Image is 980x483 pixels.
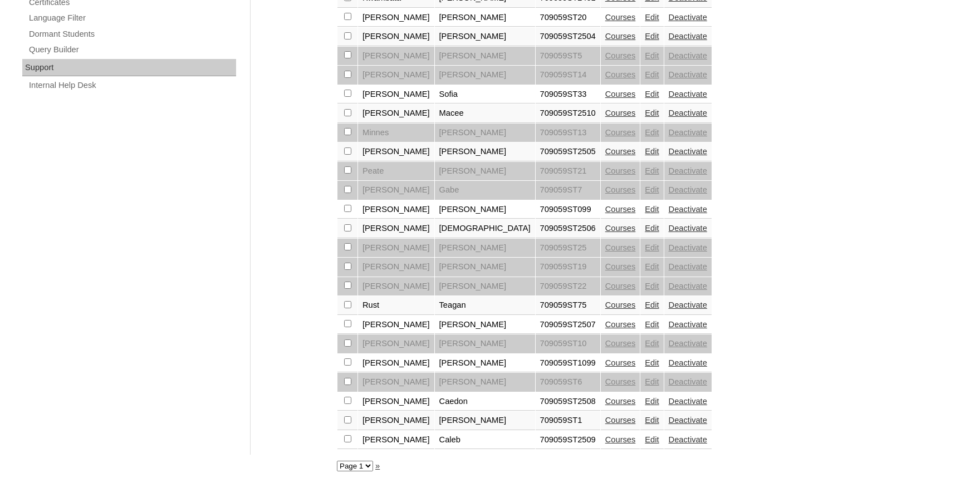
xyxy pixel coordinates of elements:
td: 709059ST14 [536,66,600,85]
a: Edit [645,51,659,60]
td: 709059ST6 [536,373,600,392]
td: [PERSON_NAME] [435,124,535,142]
td: [PERSON_NAME] [435,239,535,258]
a: Deactivate [669,397,707,406]
a: Edit [645,13,659,22]
td: [PERSON_NAME] [358,431,434,450]
td: 709059ST2507 [536,316,600,334]
a: Courses [605,147,636,156]
td: [PERSON_NAME] [358,392,434,411]
a: Edit [645,300,659,309]
td: 709059ST19 [536,258,600,277]
a: Courses [605,224,636,233]
a: Deactivate [669,70,707,79]
td: [PERSON_NAME] [358,316,434,334]
td: [PERSON_NAME] [358,181,434,200]
a: Edit [645,128,659,137]
a: Courses [605,262,636,271]
a: Edit [645,185,659,194]
td: [PERSON_NAME] [435,27,535,46]
a: Deactivate [669,435,707,444]
a: Deactivate [669,51,707,60]
td: [PERSON_NAME] [435,316,535,334]
a: Courses [605,397,636,406]
a: Deactivate [669,185,707,194]
td: [PERSON_NAME] [358,66,434,85]
td: [PERSON_NAME] [358,334,434,353]
a: Deactivate [669,282,707,290]
a: Deactivate [669,358,707,367]
a: Edit [645,32,659,41]
a: Language Filter [28,11,236,25]
a: Query Builder [28,43,236,57]
td: [PERSON_NAME] [358,239,434,258]
a: Edit [645,320,659,329]
a: Courses [605,282,636,290]
td: [PERSON_NAME] [435,66,535,85]
td: [PERSON_NAME] [435,258,535,277]
a: Deactivate [669,224,707,233]
td: [PERSON_NAME] [358,373,434,392]
td: [PERSON_NAME] [358,27,434,46]
td: [PERSON_NAME] [358,258,434,277]
a: Edit [645,262,659,271]
td: [PERSON_NAME] [358,354,434,373]
td: [PERSON_NAME] [435,47,535,66]
a: Edit [645,377,659,386]
a: Edit [645,397,659,406]
a: Deactivate [669,339,707,348]
a: Deactivate [669,416,707,425]
td: 709059ST10 [536,334,600,353]
a: Deactivate [669,320,707,329]
td: [PERSON_NAME] [358,104,434,123]
a: Courses [605,243,636,252]
a: Courses [605,205,636,214]
td: Caleb [435,431,535,450]
td: [PERSON_NAME] [435,142,535,161]
td: 709059ST20 [536,8,600,27]
a: Courses [605,32,636,41]
td: 709059ST13 [536,124,600,142]
td: 709059ST2506 [536,219,600,238]
a: Courses [605,13,636,22]
td: [PERSON_NAME] [435,354,535,373]
td: 709059ST099 [536,200,600,219]
a: Edit [645,282,659,290]
td: 709059ST75 [536,296,600,315]
a: Edit [645,243,659,252]
td: [PERSON_NAME] [435,200,535,219]
a: Edit [645,90,659,98]
td: [PERSON_NAME] [358,219,434,238]
a: Edit [645,224,659,233]
a: Courses [605,339,636,348]
a: Courses [605,166,636,175]
a: Deactivate [669,262,707,271]
td: 709059ST22 [536,277,600,296]
td: [PERSON_NAME] [435,334,535,353]
a: Edit [645,339,659,348]
td: 709059ST2505 [536,142,600,161]
td: [PERSON_NAME] [358,47,434,66]
a: Edit [645,147,659,156]
a: Edit [645,109,659,117]
td: [PERSON_NAME] [435,373,535,392]
td: 709059ST5 [536,47,600,66]
a: Deactivate [669,205,707,214]
a: Courses [605,109,636,117]
a: Courses [605,358,636,367]
td: Caedon [435,392,535,411]
a: Courses [605,51,636,60]
td: Teagan [435,296,535,315]
a: Deactivate [669,377,707,386]
td: 709059ST2510 [536,104,600,123]
a: Courses [605,377,636,386]
td: [PERSON_NAME] [358,411,434,430]
td: 709059ST2508 [536,392,600,411]
a: Courses [605,128,636,137]
td: 709059ST2504 [536,27,600,46]
a: Edit [645,205,659,214]
a: Deactivate [669,13,707,22]
a: Courses [605,185,636,194]
td: 709059ST1099 [536,354,600,373]
a: Edit [645,166,659,175]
